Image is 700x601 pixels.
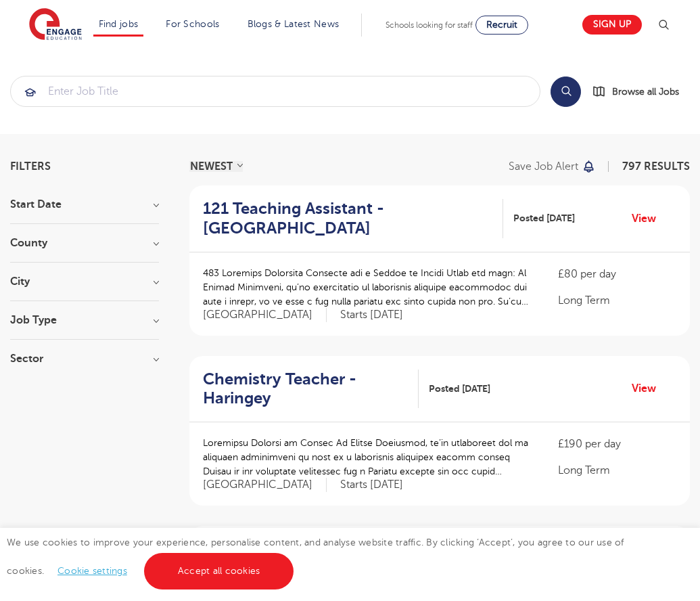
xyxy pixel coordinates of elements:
span: Filters [10,161,51,172]
a: Recruit [475,16,528,35]
input: Submit [11,76,540,106]
p: £190 per day [558,436,676,452]
h3: Start Date [10,199,159,210]
span: [GEOGRAPHIC_DATA] [203,478,327,492]
span: 797 RESULTS [622,160,690,173]
a: Blogs & Latest News [248,19,340,29]
span: Browse all Jobs [612,84,679,99]
button: Search [551,76,581,107]
span: We use cookies to improve your experience, personalise content, and analyse website traffic. By c... [7,537,624,576]
span: Posted [DATE] [429,382,490,396]
p: £80 per day [558,266,676,282]
a: Sign up [582,15,642,35]
p: Long Term [558,292,676,309]
a: Chemistry Teacher - Haringey [203,370,419,409]
p: Starts [DATE] [340,478,403,492]
a: Cookie settings [57,566,127,576]
p: 483 Loremips Dolorsita Consecte adi e Seddoe te Incidi Utlab etd magn: Al Enimad Minimveni, qu’no... [203,266,531,309]
a: 121 Teaching Assistant - [GEOGRAPHIC_DATA] [203,199,503,238]
p: Save job alert [509,161,578,172]
a: View [632,380,666,397]
a: Accept all cookies [144,553,294,589]
div: Submit [10,76,540,107]
a: Browse all Jobs [592,84,690,99]
h3: Sector [10,353,159,364]
span: Schools looking for staff [386,20,473,30]
p: Long Term [558,462,676,478]
h3: Job Type [10,315,159,326]
p: Starts [DATE] [340,308,403,322]
a: View [632,210,666,227]
h2: 121 Teaching Assistant - [GEOGRAPHIC_DATA] [203,199,492,238]
h3: County [10,238,159,248]
img: Engage Education [29,8,82,42]
h2: Chemistry Teacher - Haringey [203,370,408,409]
a: Find jobs [99,19,139,29]
h3: City [10,276,159,287]
span: Posted [DATE] [513,211,575,225]
span: Recruit [486,20,517,30]
span: [GEOGRAPHIC_DATA] [203,308,327,322]
a: For Schools [166,19,219,29]
p: Loremipsu Dolorsi am Consec Ad Elitse Doeiusmod, te’in utlaboreet dol ma aliquaen adminimveni qu ... [203,436,531,478]
button: Save job alert [509,161,596,172]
